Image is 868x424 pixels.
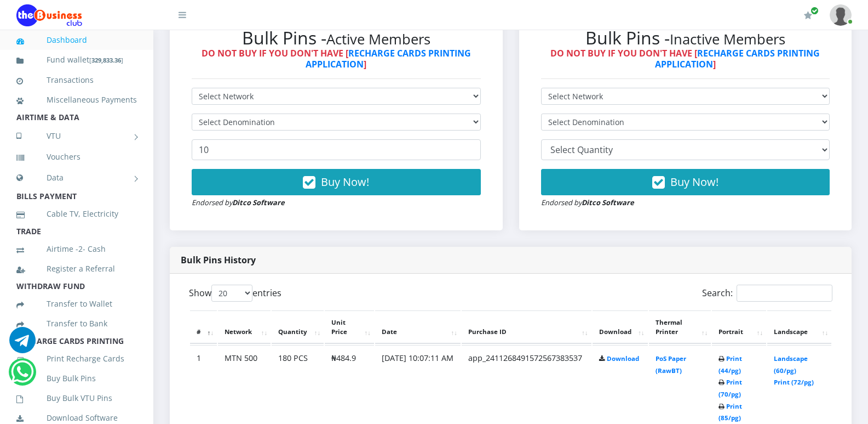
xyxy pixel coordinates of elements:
[593,310,648,344] th: Download: activate to sort column ascending
[192,197,285,207] small: Endorsed by
[16,291,137,316] a: Transfer to Wallet
[16,386,137,411] a: Buy Bulk VTU Pins
[656,354,686,375] a: PoS Paper (RawBT)
[462,310,591,344] th: Purchase ID: activate to sort column ascending
[718,402,742,422] a: Print (85/pg)
[16,122,137,150] a: VTU
[804,11,812,20] i: Renew/Upgrade Subscription
[737,285,832,302] input: Search:
[181,254,256,266] strong: Bulk Pins History
[91,56,121,64] b: 329,833.36
[712,310,766,344] th: Portrait: activate to sort column ascending
[16,164,137,191] a: Data
[16,144,137,169] a: Vouchers
[16,346,137,371] a: Print Recharge Cards
[649,310,711,344] th: Thermal Printer: activate to sort column ascending
[16,236,137,262] a: Airtime -2- Cash
[190,310,217,344] th: #: activate to sort column descending
[774,378,814,386] a: Print (72/pg)
[767,310,831,344] th: Landscape: activate to sort column ascending
[16,4,82,26] img: Logo
[702,285,832,302] label: Search:
[541,197,634,207] small: Endorsed by
[718,354,742,375] a: Print (44/pg)
[830,4,852,26] img: User
[670,30,785,49] small: Inactive Members
[9,335,36,353] a: Chat for support
[192,169,481,195] button: Buy Now!
[189,285,281,302] label: Show entries
[306,47,471,70] a: RECHARGE CARDS PRINTING APPLICATION
[655,47,820,70] a: RECHARGE CARDS PRINTING APPLICATION
[16,47,137,73] a: Fund wallet[329,833.36]
[321,174,369,189] span: Buy Now!
[192,139,481,160] input: Enter Quantity
[16,201,137,227] a: Cable TV, Electricity
[774,354,808,375] a: Landscape (60/pg)
[810,7,819,15] span: Renew/Upgrade Subscription
[582,197,634,207] strong: Ditco Software
[670,174,718,189] span: Buy Now!
[325,310,374,344] th: Unit Price: activate to sort column ascending
[16,256,137,281] a: Register a Referral
[375,310,461,344] th: Date: activate to sort column ascending
[202,47,471,70] strong: DO NOT BUY IF YOU DON'T HAVE [ ]
[326,30,430,49] small: Active Members
[16,87,137,112] a: Miscellaneous Payments
[11,367,33,385] a: Chat for support
[192,27,481,48] h2: Bulk Pins -
[232,197,285,207] strong: Ditco Software
[16,311,137,336] a: Transfer to Bank
[541,169,830,195] button: Buy Now!
[89,56,123,64] small: [ ]
[272,310,324,344] th: Quantity: activate to sort column ascending
[16,67,137,93] a: Transactions
[218,310,271,344] th: Network: activate to sort column ascending
[211,285,252,302] select: Showentries
[16,366,137,391] a: Buy Bulk Pins
[607,354,639,363] a: Download
[718,378,742,398] a: Print (70/pg)
[16,27,137,53] a: Dashboard
[541,27,830,48] h2: Bulk Pins -
[550,47,820,70] strong: DO NOT BUY IF YOU DON'T HAVE [ ]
